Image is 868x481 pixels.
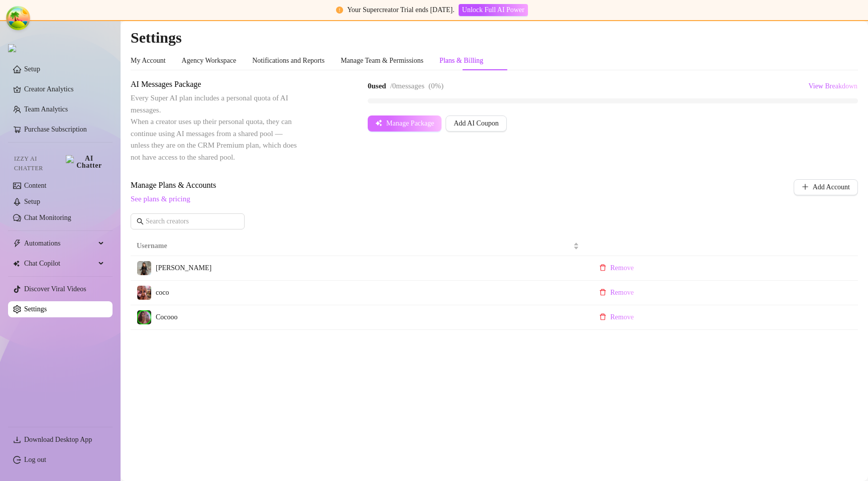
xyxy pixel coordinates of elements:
[156,289,169,296] span: coco
[368,82,386,90] strong: 0 used
[591,285,642,301] button: Remove
[386,119,434,128] span: Manage Package
[462,6,524,14] span: Unlock Full AI Power
[131,28,858,47] h2: Settings
[137,286,151,300] img: coco
[347,6,455,14] span: Your Supercreator Trial ends [DATE].
[599,264,606,271] span: delete
[610,313,634,321] span: Remove
[13,436,21,444] span: download
[24,81,104,97] a: Creator Analytics
[13,260,20,267] img: Chat Copilot
[454,119,498,128] span: Add AI Coupon
[131,94,297,161] span: Every Super AI plan includes a personal quota of AI messages. When a creator uses up their person...
[428,82,444,90] span: ( 0 %)
[14,154,62,173] span: Izzy AI Chatter
[459,6,528,14] a: Unlock Full AI Power
[24,285,86,293] a: Discover Viral Videos
[66,155,104,169] img: AI Chatter
[131,195,190,203] a: See plans & pricing
[808,82,857,90] span: View Breakdown
[146,216,231,227] input: Search creators
[137,261,151,275] img: Kylie
[137,240,571,252] span: Username
[24,65,40,73] a: Setup
[610,264,634,272] span: Remove
[252,55,324,66] div: Notifications and Reports
[156,313,178,321] span: Cocooo
[24,436,92,443] span: Download Desktop App
[24,198,40,205] a: Setup
[137,310,151,324] img: Cocooo
[440,55,483,66] div: Plans & Billing
[24,256,95,272] span: Chat Copilot
[24,456,46,463] a: Log out
[459,4,528,16] button: Unlock Full AI Power
[131,236,585,256] th: Username
[8,8,28,28] button: Open Tanstack query devtools
[446,115,506,132] button: Add AI Coupon
[24,122,104,138] a: Purchase Subscription
[802,183,809,190] span: plus
[341,55,423,66] div: Manage Team & Permissions
[24,182,46,189] a: Content
[591,309,642,325] button: Remove
[390,82,424,90] span: / 0 messages
[794,179,858,195] button: Add Account
[156,264,211,272] span: [PERSON_NAME]
[137,218,144,225] span: search
[368,115,442,132] button: Manage Package
[813,183,850,191] span: Add Account
[24,214,71,221] a: Chat Monitoring
[599,289,606,296] span: delete
[24,235,95,252] span: Automations
[808,78,858,94] button: View Breakdown
[13,239,21,248] span: thunderbolt
[610,289,634,297] span: Remove
[591,260,642,276] button: Remove
[131,78,299,90] span: AI Messages Package
[131,55,166,66] div: My Account
[8,44,16,52] img: logo.svg
[336,7,343,14] span: exclamation-circle
[131,179,725,191] span: Manage Plans & Accounts
[599,313,606,320] span: delete
[24,105,68,113] a: Team Analytics
[24,305,47,313] a: Settings
[182,55,237,66] div: Agency Workspace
